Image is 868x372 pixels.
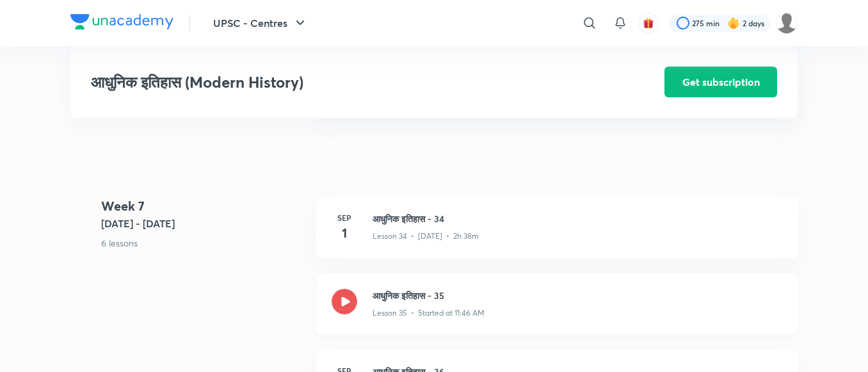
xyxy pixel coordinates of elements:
h3: आधुनिक इतिहास - 34 [373,212,782,225]
a: Company Logo [70,14,173,33]
img: streak [727,17,740,29]
h5: [DATE] - [DATE] [101,216,306,231]
img: amit tripathi [776,12,798,34]
h4: Week 7 [101,197,306,216]
a: आधुनिक इतिहास - 35Lesson 35 • Started at 11:46 AM [316,273,798,350]
button: Get subscription [664,67,777,97]
h4: 1 [332,223,357,243]
h3: आधुनिक इतिहास - 35 [373,289,782,302]
p: 6 lessons [101,236,306,250]
h3: आधुनिक इतिहास (Modern History) [91,73,592,92]
img: Company Logo [70,14,173,29]
button: UPSC - Centres [205,10,316,36]
img: avatar [643,17,654,29]
h6: Sep [332,212,357,223]
p: Lesson 34 • [DATE] • 2h 38m [373,230,479,242]
a: Sep1आधुनिक इतिहास - 34Lesson 34 • [DATE] • 2h 38m [316,197,798,273]
p: Lesson 35 • Started at 11:46 AM [373,307,485,319]
button: avatar [638,13,659,33]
